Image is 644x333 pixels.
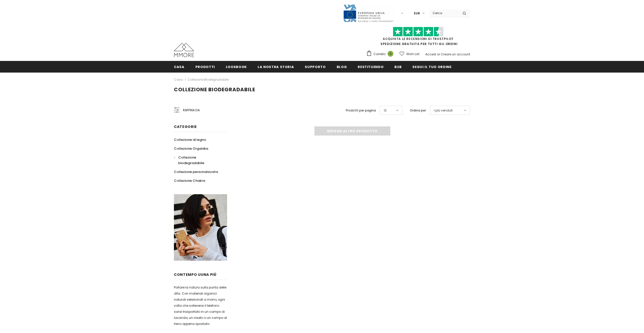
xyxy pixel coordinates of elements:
[258,61,294,72] a: La nostra storia
[410,108,426,113] label: Ordina per
[399,50,419,58] a: Wish List
[343,11,394,15] a: Javni Razpis
[414,11,420,16] span: EUR
[394,61,401,72] a: B2B
[430,9,459,17] input: Search Site
[178,155,204,165] span: Collezione biodegradabile
[412,64,451,69] span: Segui il tuo ordine
[346,108,376,113] label: Prodotti per pagina
[343,4,394,23] img: Javni Razpis
[174,176,205,185] a: Collezione Chakra
[258,64,294,69] span: La nostra storia
[174,284,227,327] p: Portare la natura sulla punta delle dita. Con materiali organici naturali selezionati a mano, ogn...
[337,64,347,69] span: Blog
[366,29,470,46] span: SPEDIZIONE GRATUITA PER TUTTI GLI ORDINI
[366,50,396,58] a: Carrello 0
[358,64,384,69] span: Restituendo
[373,52,386,57] span: Carrello
[434,108,453,113] span: I più venduti
[174,64,185,69] span: Casa
[226,64,247,69] span: Lookbook
[406,52,419,57] span: Wish List
[393,27,444,37] img: Fidati di Pilot Stars
[437,52,440,56] span: or
[425,52,436,56] a: Accedi
[195,61,215,72] a: Prodotti
[174,124,197,129] span: Categorie
[174,146,208,151] span: Collezione Organika
[174,135,206,144] a: Collezione di legno
[174,137,206,142] span: Collezione di legno
[174,43,194,57] img: Casi MMORE
[337,61,347,72] a: Blog
[358,61,384,72] a: Restituendo
[412,61,451,72] a: Segui il tuo ordine
[174,153,222,167] a: Collezione biodegradabile
[394,64,401,69] span: B2B
[174,272,216,277] span: contempo uUna più
[174,169,218,174] span: Collezione personalizzata
[384,108,387,113] span: 12
[174,77,183,83] a: Casa
[226,61,247,72] a: Lookbook
[174,61,185,72] a: Casa
[388,51,393,57] span: 0
[174,144,208,153] a: Collezione Organika
[441,52,470,56] a: Creare un account
[174,86,255,93] span: Collezione biodegradabile
[195,64,215,69] span: Prodotti
[188,77,229,82] a: Collezione biodegradabile
[174,167,218,176] a: Collezione personalizzata
[383,37,454,41] a: Acquista le recensioni di TrustPilot
[305,64,326,69] span: supporto
[174,178,205,183] span: Collezione Chakra
[183,107,200,113] span: Raffina da
[305,61,326,72] a: supporto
